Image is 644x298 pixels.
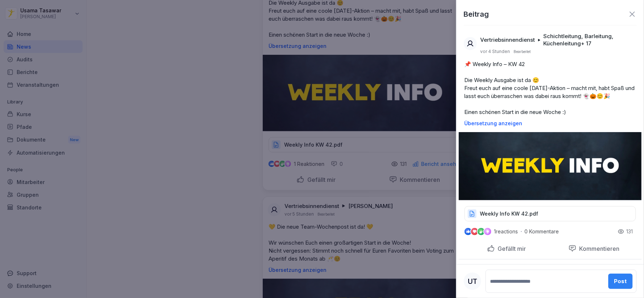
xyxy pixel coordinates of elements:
p: 📌 Weekly Info – KW 42 Die Weekly Ausgabe ist da 😊 Freut euch auf eine coole [DATE]-Aktion – macht... [465,60,636,116]
img: voxm6bmoftu0pi8jybjpepa1.png [459,132,642,200]
p: Gefällt mir [495,245,526,252]
p: 1 reactions [494,229,518,234]
p: Schichtleitung, Barleitung, Küchenleitung + 17 [544,33,633,47]
button: Post [608,274,633,289]
p: 0 Kommentare [525,229,565,234]
div: UT [464,273,481,290]
p: Kommentieren [577,245,620,252]
div: Post [614,277,627,285]
a: Weekly Info KW 42.pdf [465,212,636,220]
p: 131 [627,228,633,235]
p: Übersetzung anzeigen [465,121,636,126]
p: Beitrag [464,9,489,20]
p: Vertriebsinnendienst [481,36,535,44]
p: Weekly Info KW 42.pdf [480,210,539,217]
p: Bearbeitet [514,49,531,54]
p: vor 4 Stunden [481,49,510,54]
